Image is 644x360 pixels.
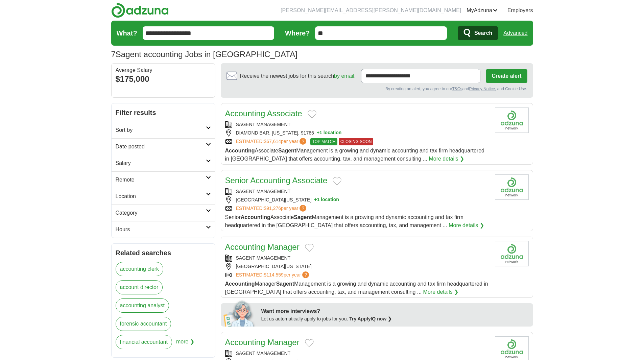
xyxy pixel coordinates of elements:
[225,109,302,118] a: Accounting Associate
[423,288,459,296] a: More details ❯
[334,73,354,79] a: by email
[314,196,317,203] span: +
[112,171,215,188] a: Remote
[339,138,374,145] span: CLOSING SOON
[117,28,137,38] label: What?
[116,335,172,349] a: financial accountant
[116,73,211,85] div: $175,000
[225,148,485,162] span: Associate Management is a growing and dynamic accounting and tax firm headquartered in [GEOGRAPHI...
[225,281,488,295] span: Manager Management is a growing and dynamic accounting and tax firm headquartered in [GEOGRAPHIC_...
[429,155,464,163] a: More details ❯
[285,28,310,38] label: Where?
[225,129,490,137] div: DIAMOND BAR, [US_STATE], 91765
[225,281,255,287] strong: Accounting
[495,241,529,266] img: Company logo
[116,280,163,294] a: account director
[305,339,314,347] button: Add to favorite jobs
[116,176,206,184] h2: Remote
[495,107,529,133] img: Company logo
[241,214,270,220] strong: Accounting
[264,139,281,144] span: $67,614
[112,221,215,238] a: Hours
[112,155,215,171] a: Salary
[225,255,490,262] div: SAGENT MANAGEMENT
[474,26,492,40] span: Search
[314,196,339,203] button: +1 location
[264,206,281,211] span: $91,276
[264,272,283,278] span: $114,559
[112,138,215,155] a: Date posted
[226,86,527,92] div: By creating an alert, you agree to our and , and Cookie Use.
[278,148,296,153] strong: Sagent
[458,26,498,40] button: Search
[116,126,206,134] h2: Sort by
[300,205,306,212] span: ?
[116,225,206,234] h2: Hours
[111,3,169,18] img: Adzuna logo
[310,138,337,145] span: TOP MATCH
[300,138,306,145] span: ?
[349,316,392,321] a: Try ApplyIQ now ❯
[225,188,490,195] div: SAGENT MANAGEMENT
[112,122,215,138] a: Sort by
[116,68,211,73] div: Average Salary
[236,138,308,145] a: ESTIMATED:$67,614per year?
[225,214,463,228] span: Senior Associate Management is a growing and dynamic accounting and tax firm headquartered in the...
[281,6,461,15] li: [PERSON_NAME][EMAIL_ADDRESS][PERSON_NAME][DOMAIN_NAME]
[507,6,533,15] a: Employers
[467,6,498,15] a: MyAdzuna
[452,87,462,91] a: T&Cs
[276,281,294,287] strong: Sagent
[261,315,529,322] div: Let us automatically apply to jobs for you.
[469,87,495,91] a: Privacy Notice
[111,50,297,59] h1: Sagent accounting Jobs in [GEOGRAPHIC_DATA]
[116,159,206,167] h2: Salary
[225,338,300,347] a: Accounting Manager
[225,350,490,357] div: SAGENT MANAGEMENT
[317,129,342,137] button: +1 location
[495,174,529,200] img: Company logo
[116,209,206,217] h2: Category
[236,205,308,212] a: ESTIMATED:$91,276per year?
[225,176,328,185] a: Senior Accounting Associate
[116,192,206,200] h2: Location
[116,248,211,258] h2: Related searches
[240,72,356,80] span: Receive the newest jobs for this search :
[236,271,311,279] a: ESTIMATED:$114,559per year?
[317,129,319,137] span: +
[112,188,215,205] a: Location
[225,148,255,153] strong: Accounting
[225,196,490,203] div: [GEOGRAPHIC_DATA][US_STATE]
[116,262,164,276] a: accounting clerk
[116,298,169,313] a: accounting analyst
[116,143,206,151] h2: Date posted
[305,244,314,252] button: Add to favorite jobs
[225,121,490,128] div: SAGENT MANAGEMENT
[112,103,215,122] h2: Filter results
[176,335,194,353] span: more ❯
[116,317,171,331] a: forensic accountant
[302,271,309,278] span: ?
[294,214,312,220] strong: Sagent
[111,48,116,61] span: 7
[112,205,215,221] a: Category
[261,307,529,315] div: Want more interviews?
[223,299,256,327] img: apply-iq-scientist.png
[225,242,300,251] a: Accounting Manager
[225,263,490,270] div: [GEOGRAPHIC_DATA][US_STATE]
[503,26,527,40] a: Advanced
[308,110,316,118] button: Add to favorite jobs
[449,221,484,230] a: More details ❯
[486,69,527,83] button: Create alert
[333,177,341,185] button: Add to favorite jobs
